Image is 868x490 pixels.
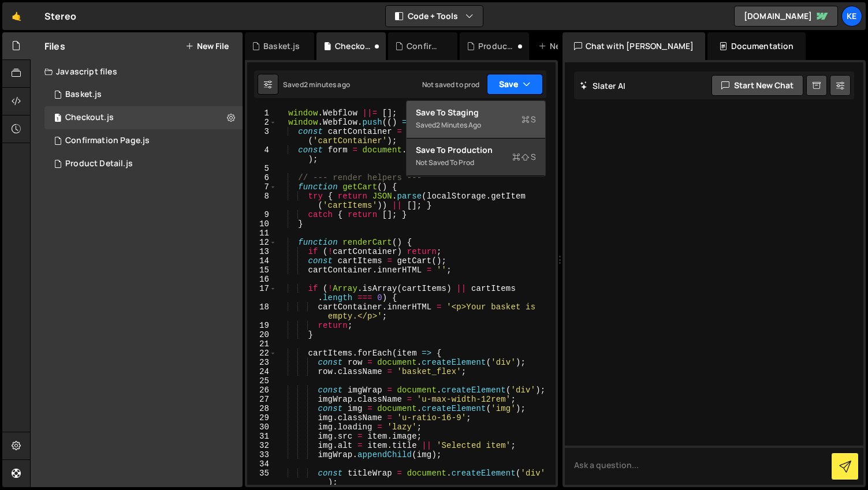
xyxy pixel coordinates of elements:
div: 17 [247,284,277,302]
span: 1 [54,114,61,124]
div: Saved [416,118,536,132]
div: Chat with [PERSON_NAME] [562,32,706,60]
div: 1 [247,109,277,118]
div: Confirmation Page.js [65,136,150,146]
div: 23 [247,358,277,367]
div: 9 [247,210,277,219]
div: Saved [283,80,350,89]
div: Not saved to prod [422,80,480,89]
div: 25 [247,376,277,386]
div: 34 [247,459,277,469]
h2: Slater AI [580,80,626,91]
div: 19 [247,321,277,330]
div: Product Detail.js [478,40,515,52]
button: Save [487,74,543,95]
div: 8215/44666.js [44,83,243,106]
div: 8 [247,192,277,210]
div: New File [538,40,587,52]
div: 24 [247,367,277,376]
div: 3 [247,127,277,145]
a: 🤙 [2,2,31,30]
div: Checkout.js [65,113,114,123]
div: 26 [247,386,277,395]
div: 11 [247,229,277,238]
span: S [512,151,536,163]
div: 7 [247,182,277,192]
button: Save to ProductionS Not saved to prod [407,139,545,176]
div: Basket.js [65,89,102,100]
div: 16 [247,275,277,284]
a: [DOMAIN_NAME] [734,6,838,27]
div: 30 [247,422,277,432]
div: 13 [247,247,277,256]
div: 2 [247,118,277,127]
div: 5 [247,164,277,173]
div: 31 [247,432,277,441]
div: Save to Staging [416,107,536,118]
div: 4 [247,145,277,164]
button: Code + Tools [386,6,483,27]
div: 20 [247,330,277,339]
div: 14 [247,256,277,265]
div: Documentation [707,32,805,60]
button: Start new chat [711,75,803,96]
div: Stereo [44,9,76,23]
div: 10 [247,219,277,229]
div: 8215/44731.js [44,106,243,129]
div: 8215/45082.js [44,129,243,152]
div: 8215/44673.js [44,152,243,175]
div: 22 [247,349,277,358]
button: Save to StagingS Saved2 minutes ago [407,101,545,139]
div: 15 [247,265,277,275]
div: 21 [247,339,277,349]
div: Javascript files [31,60,243,83]
div: 35 [247,469,277,487]
a: Ke [841,6,862,27]
span: S [521,114,536,125]
div: Confirmation Page.js [407,40,444,52]
div: Basket.js [263,40,300,52]
div: Product Detail.js [65,159,133,169]
div: Checkout.js [335,40,372,52]
div: 33 [247,450,277,459]
div: 29 [247,413,277,422]
h2: Files [44,40,65,53]
div: 28 [247,404,277,413]
div: 18 [247,302,277,321]
div: 32 [247,441,277,450]
div: 27 [247,395,277,404]
div: Save to Production [416,144,536,156]
div: 6 [247,173,277,182]
div: 2 minutes ago [436,120,481,130]
div: 2 minutes ago [304,80,350,89]
div: 12 [247,238,277,247]
div: Not saved to prod [416,156,536,170]
button: New File [185,42,229,51]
